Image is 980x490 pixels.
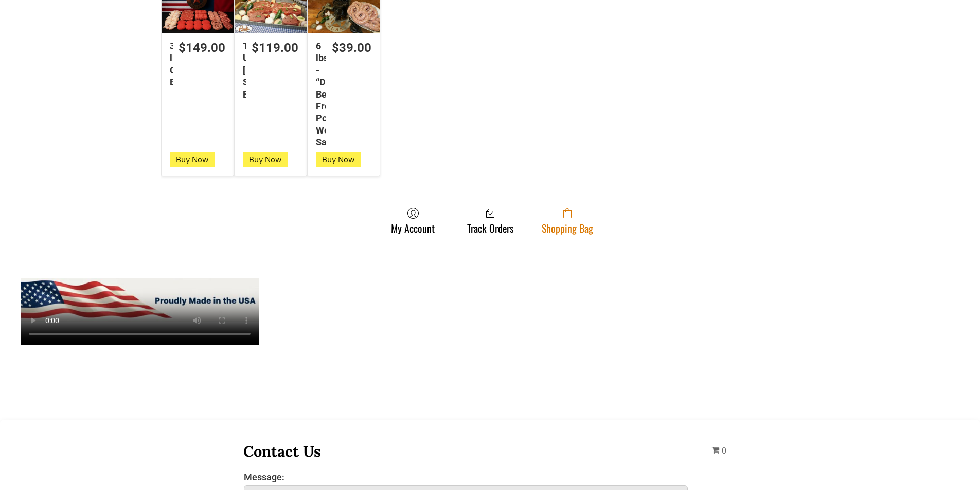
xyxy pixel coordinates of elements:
[252,40,298,56] div: $119.00
[179,40,225,56] div: $149.00
[176,155,208,164] span: Buy Now
[722,446,726,456] span: 0
[322,155,354,164] span: Buy Now
[537,207,598,234] a: Shopping Bag
[316,152,361,167] button: Buy Now
[170,152,215,167] button: Buy Now
[308,40,380,148] a: $39.006 lbs - “Da” Best Fresh Polish Wedding Sausage
[332,40,371,56] div: $39.00
[244,472,688,482] label: Message:
[243,152,288,167] button: Buy Now
[249,155,281,164] span: Buy Now
[243,442,689,461] h3: Contact Us
[462,207,519,234] a: Track Orders
[316,40,326,148] div: 6 lbs - “Da” Best Fresh Polish Wedding Sausage
[243,40,246,100] div: The Ultimate [US_STATE] Steak Box
[170,40,173,88] div: 30 lb Combo Bundle
[386,207,440,234] a: My Account
[235,40,307,100] a: $119.00The Ultimate [US_STATE] Steak Box
[162,40,234,88] a: $149.0030 lb Combo Bundle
